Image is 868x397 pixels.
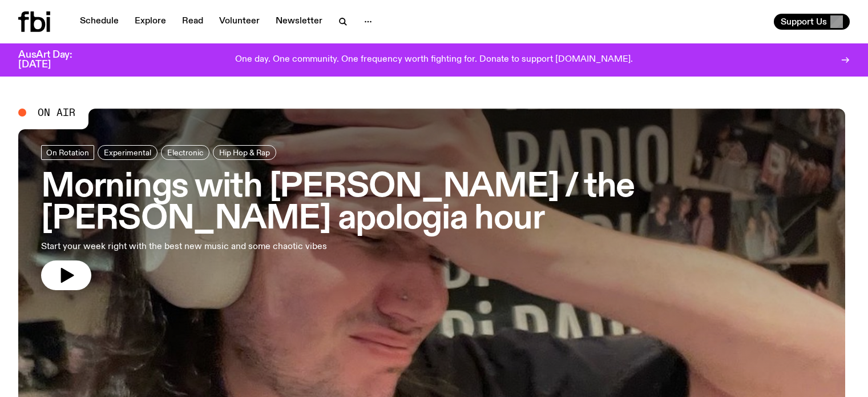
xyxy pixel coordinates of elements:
[269,14,329,30] a: Newsletter
[73,14,126,30] a: Schedule
[774,14,850,30] button: Support Us
[219,148,270,157] span: Hip Hop & Rap
[781,17,827,27] span: Support Us
[167,148,203,157] span: Electronic
[235,55,633,65] p: One day. One community. One frequency worth fighting for. Donate to support [DOMAIN_NAME].
[128,14,173,30] a: Explore
[41,145,827,290] a: Mornings with [PERSON_NAME] / the [PERSON_NAME] apologia hourStart your week right with the best ...
[41,240,333,254] p: Start your week right with the best new music and some chaotic vibes
[104,148,151,157] span: Experimental
[98,145,158,160] a: Experimental
[161,145,209,160] a: Electronic
[212,14,267,30] a: Volunteer
[18,50,91,70] h3: AusArt Day: [DATE]
[213,145,276,160] a: Hip Hop & Rap
[41,145,94,160] a: On Rotation
[46,148,89,157] span: On Rotation
[41,171,827,235] h3: Mornings with [PERSON_NAME] / the [PERSON_NAME] apologia hour
[175,14,210,30] a: Read
[38,107,75,118] span: On Air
